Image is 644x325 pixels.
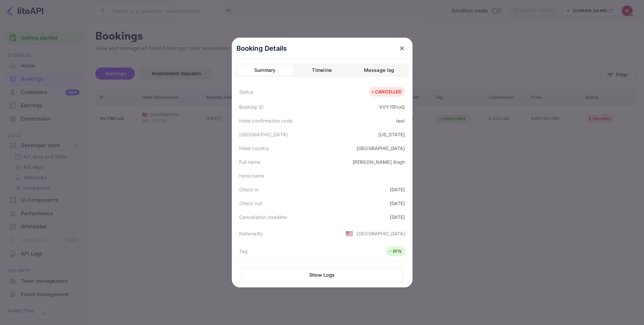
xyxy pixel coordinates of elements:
[364,66,394,74] div: Message log
[239,117,292,124] div: Hotel confirmation code
[236,43,287,53] p: Booking Details
[239,172,265,179] div: Hotel name
[379,103,405,110] div: VVY15FruQ
[239,103,264,110] div: Booking ID
[370,89,401,95] div: CANCELLED
[388,248,401,255] div: RFN
[390,186,405,193] div: [DATE]
[239,230,263,237] div: Nationality
[357,230,405,237] div: [GEOGRAPHIC_DATA]
[239,200,262,207] div: Check out
[239,158,260,166] div: Full name
[390,214,405,221] div: [DATE]
[312,66,332,74] div: Timeline
[353,158,405,166] div: [PERSON_NAME] Angh
[239,214,287,221] div: Cancellation deadline
[396,117,405,124] div: test
[239,131,288,138] div: [GEOGRAPHIC_DATA]
[357,145,405,152] div: [GEOGRAPHIC_DATA]
[390,200,405,207] div: [DATE]
[239,145,269,152] div: Hotel country
[241,268,403,282] button: Show Logs
[396,42,408,54] button: close
[345,227,353,239] span: United States
[294,65,350,76] button: Timeline
[378,131,405,138] div: [US_STATE]
[237,65,293,76] button: Summary
[351,65,407,76] button: Message log
[239,88,254,95] div: Status
[239,248,248,255] div: Tag
[239,186,259,193] div: Check in
[254,66,276,74] div: Summary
